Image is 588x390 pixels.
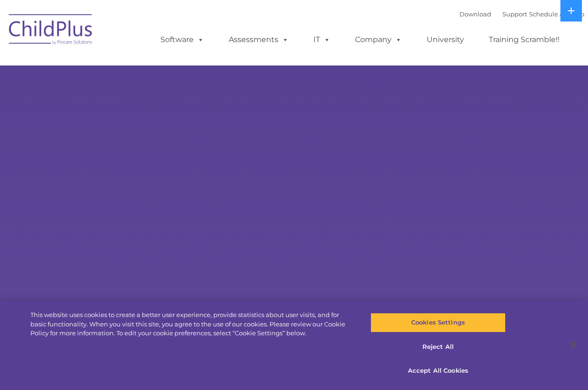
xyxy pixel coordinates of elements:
[370,361,506,381] button: Accept All Cookies
[479,30,569,49] a: Training Scramble!!
[459,10,491,18] a: Download
[370,337,506,357] button: Reject All
[4,7,98,54] img: ChildPlus by Procare Solutions
[502,10,527,18] a: Support
[30,311,353,338] div: This website uses cookies to create a better user experience, provide statistics about user visit...
[529,10,584,18] a: Schedule A Demo
[346,30,411,49] a: Company
[563,334,583,355] button: Close
[304,30,340,49] a: IT
[417,30,473,49] a: University
[151,30,213,49] a: Software
[459,10,584,18] font: |
[219,30,298,49] a: Assessments
[370,313,506,332] button: Cookies Settings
